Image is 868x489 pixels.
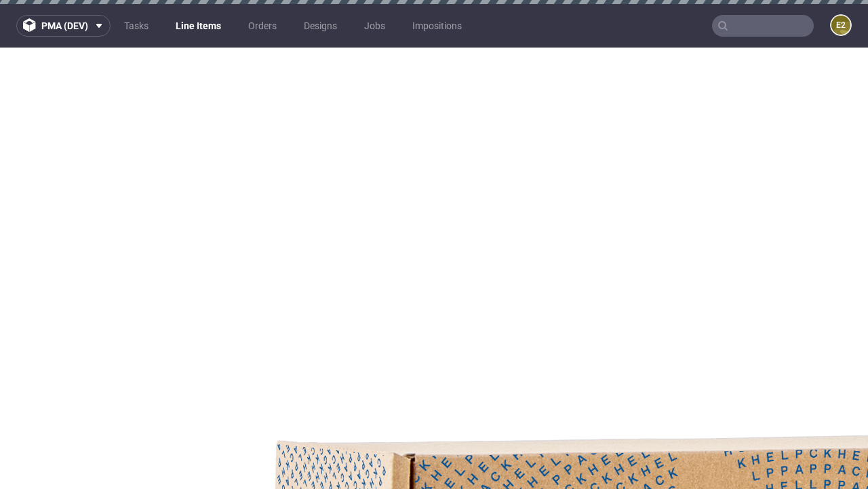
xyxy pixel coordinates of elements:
figcaption: e2 [831,16,850,35]
a: Impositions [404,15,470,37]
button: pma (dev) [16,15,111,37]
span: pma (dev) [41,21,88,31]
a: Tasks [116,15,157,37]
a: Orders [240,15,285,37]
a: Jobs [356,15,393,37]
a: Designs [296,15,345,37]
a: Line Items [167,15,229,37]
